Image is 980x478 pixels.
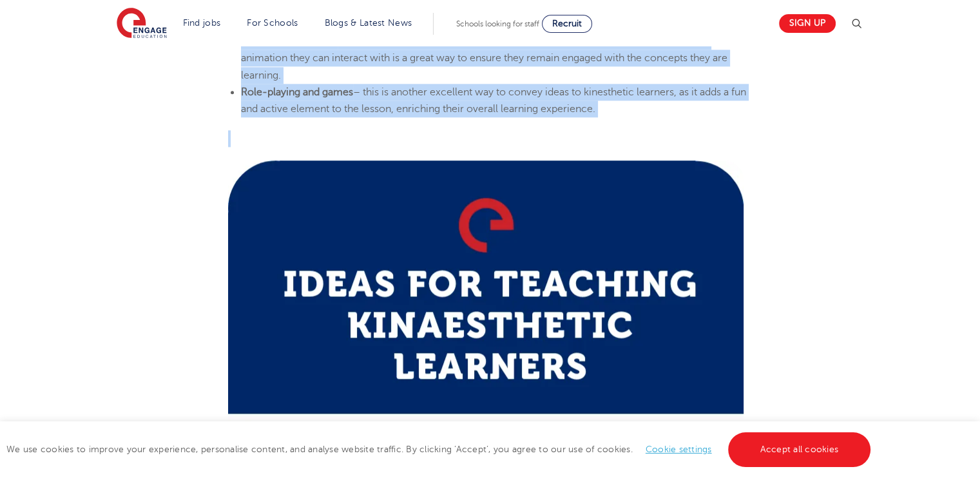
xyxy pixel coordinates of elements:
[779,14,836,33] a: Sign up
[728,432,871,467] a: Accept all cookies
[241,86,353,98] b: Role-playing and games
[183,18,221,28] a: Find jobs
[241,35,727,81] span: : where a hands-on simulation is not feasible, the chance for students to have an animation they ...
[117,8,167,40] img: Engage Education
[456,19,539,28] span: Schools looking for staff
[6,445,874,454] span: We use cookies to improve your experience, personalise content, and analyse website traffic. By c...
[646,445,712,454] a: Cookie settings
[552,19,582,28] span: Recruit
[241,86,746,115] span: – this is another excellent way to convey ideas to kinesthetic learners, as it adds a fun and act...
[542,15,592,33] a: Recruit
[325,18,412,28] a: Blogs & Latest News
[247,18,298,28] a: For Schools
